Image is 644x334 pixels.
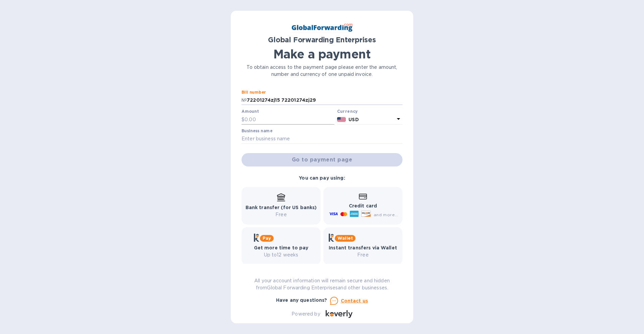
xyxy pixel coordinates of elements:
p: Free [329,251,397,258]
input: 0.00 [245,114,334,125]
p: Powered by [291,311,320,318]
b: Have any questions? [276,297,327,303]
p: Free [246,211,317,218]
input: Enter business name [241,134,402,144]
b: Pay [263,236,271,241]
label: Amount [241,110,259,114]
p: Up to 12 weeks [254,251,309,258]
b: Global Forwarding Enterprises [268,36,376,44]
p: All your account information will remain secure and hidden from Global Forwarding Enterprises and... [241,277,402,291]
p: № [241,97,247,104]
span: and more... [374,212,398,217]
p: $ [241,116,245,123]
b: Wallet [337,236,353,241]
h1: Make a payment [241,47,402,61]
b: Bank transfer (for US banks) [246,205,317,210]
input: Enter bill number [247,95,402,105]
u: Contact us [341,298,368,303]
label: Business name [241,129,272,133]
b: Get more time to pay [254,245,309,250]
b: You can pay using: [299,175,345,181]
label: Bill number [241,90,266,94]
p: To obtain access to the payment page please enter the amount, number and currency of one unpaid i... [241,64,402,78]
b: Instant transfers via Wallet [329,245,397,250]
b: Credit card [349,203,377,208]
img: USD [337,117,346,122]
b: Currency [337,109,358,114]
b: USD [348,117,359,122]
